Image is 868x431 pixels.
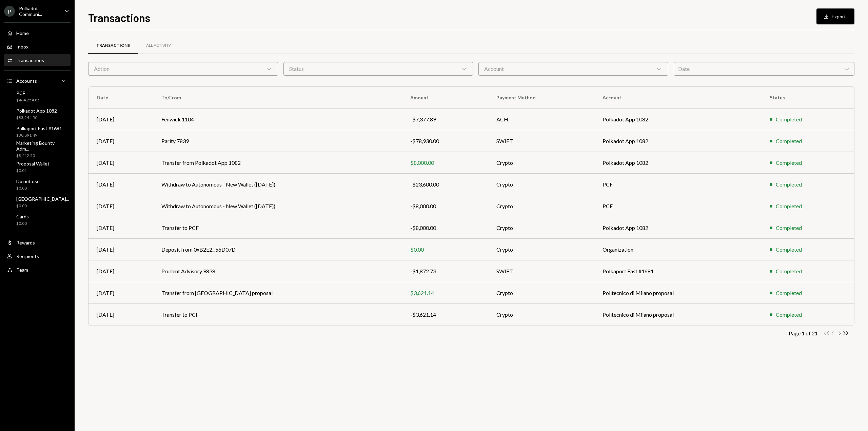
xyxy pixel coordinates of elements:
[4,141,71,157] a: Marketing Bounty Adm...$8,412.50
[488,130,594,152] td: SWIFT
[594,109,762,130] td: Polkadot App 1082
[488,109,594,130] td: ACH
[16,240,35,246] div: Rewards
[410,246,480,254] div: $0.00
[146,43,171,48] div: All Activity
[776,224,802,232] div: Completed
[16,221,29,227] div: $0.00
[776,267,802,275] div: Completed
[4,75,71,87] a: Accounts
[410,311,480,319] div: -$3,621.14
[488,195,594,217] td: Crypto
[16,108,57,114] div: Polkadot App 1082
[776,202,802,210] div: Completed
[16,44,28,50] div: Inbox
[4,236,71,249] a: Rewards
[153,87,402,109] th: To/From
[4,263,71,276] a: Team
[16,78,37,84] div: Accounts
[4,194,72,210] a: [GEOGRAPHIC_DATA]...$0.00
[153,109,402,130] td: Fenwick 1104
[488,152,594,174] td: Crypto
[153,239,402,260] td: Deposit from 0xB2E2...56D07D
[594,130,762,152] td: Polkadot App 1082
[488,87,594,109] th: Payment Method
[478,62,668,76] div: Account
[4,250,71,262] a: Recipients
[16,267,28,273] div: Team
[594,195,762,217] td: PCF
[16,185,40,191] div: $0.00
[402,87,488,109] th: Amount
[488,260,594,282] td: SWIFT
[594,282,762,304] td: Politecnico di Milano proposal
[776,246,802,254] div: Completed
[776,159,802,167] div: Completed
[97,267,145,275] div: [DATE]
[4,54,71,66] a: Transactions
[97,137,145,145] div: [DATE]
[776,311,802,319] div: Completed
[153,304,402,326] td: Transfer to PCF
[88,37,138,54] a: Transactions
[4,159,71,175] a: Proposal Wallet$0.01
[16,30,29,36] div: Home
[97,311,145,319] div: [DATE]
[153,195,402,217] td: Withdraw to Autonomous - New Wallet ([DATE])
[4,106,71,122] a: Polkadot App 1082$83,244.50
[97,202,145,210] div: [DATE]
[594,260,762,282] td: Polkaport East #1681
[488,282,594,304] td: Crypto
[97,289,145,297] div: [DATE]
[97,246,145,254] div: [DATE]
[776,137,802,145] div: Completed
[16,203,69,209] div: $0.00
[16,253,39,259] div: Recipients
[816,8,854,24] button: Export
[97,224,145,232] div: [DATE]
[153,217,402,239] td: Transfer to PCF
[594,174,762,195] td: PCF
[410,137,480,145] div: -$78,930.00
[4,27,71,39] a: Home
[488,304,594,326] td: Crypto
[19,5,59,17] div: Polkadot Communi...
[88,11,150,24] h1: Transactions
[96,43,130,48] div: Transactions
[16,214,29,219] div: Cards
[153,152,402,174] td: Transfer from Polkadot App 1082
[16,161,50,166] div: Proposal Wallet
[16,115,57,121] div: $83,244.50
[138,37,179,54] a: All Activity
[16,168,50,174] div: $0.01
[16,153,68,159] div: $8,412.50
[410,224,480,232] div: -$8,000.00
[410,159,480,167] div: $8,000.00
[4,176,71,193] a: Do not use$0.00
[4,212,71,228] a: Cards$0.00
[410,115,480,123] div: -$7,377.89
[97,115,145,123] div: [DATE]
[776,289,802,297] div: Completed
[16,178,40,184] div: Do not use
[410,180,480,189] div: -$23,600.00
[88,87,153,109] th: Date
[153,130,402,152] td: Parity 7839
[410,289,480,297] div: $3,621.14
[762,87,854,109] th: Status
[16,97,40,103] div: $464,254.85
[153,174,402,195] td: Withdraw to Autonomous - New Wallet ([DATE])
[283,62,473,76] div: Status
[97,180,145,189] div: [DATE]
[776,115,802,123] div: Completed
[153,260,402,282] td: Prudent Advisory 9838
[488,217,594,239] td: Crypto
[410,267,480,275] div: -$1,872.73
[594,87,762,109] th: Account
[153,282,402,304] td: Transfer from [GEOGRAPHIC_DATA] proposal
[97,159,145,167] div: [DATE]
[594,217,762,239] td: Polkadot App 1082
[488,174,594,195] td: Crypto
[16,133,62,138] div: $30,891.49
[594,152,762,174] td: Polkadot App 1082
